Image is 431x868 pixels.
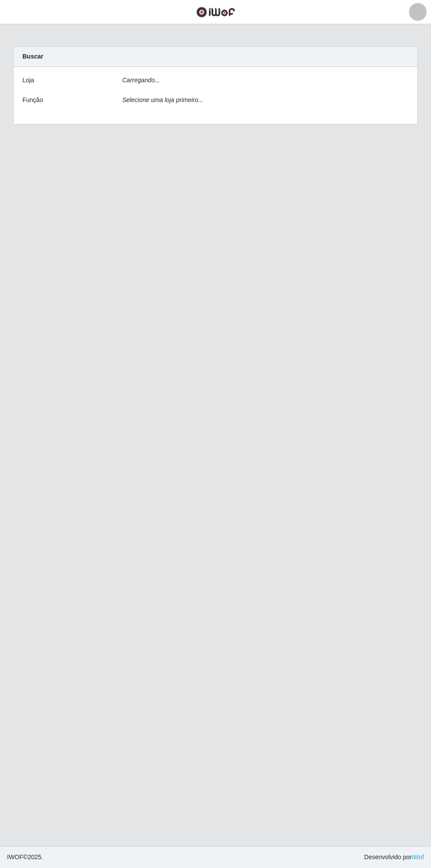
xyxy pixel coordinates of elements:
span: Desenvolvido por [364,853,424,862]
img: CoreUI Logo [196,7,235,18]
a: iWof [412,853,424,861]
label: Loja [22,76,34,85]
span: © 2025 . [7,853,43,862]
label: Função [22,95,43,105]
strong: Buscar [22,53,43,60]
i: Selecione uma loja primeiro... [122,96,203,103]
i: Carregando... [122,77,160,84]
span: IWOF [7,853,23,861]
